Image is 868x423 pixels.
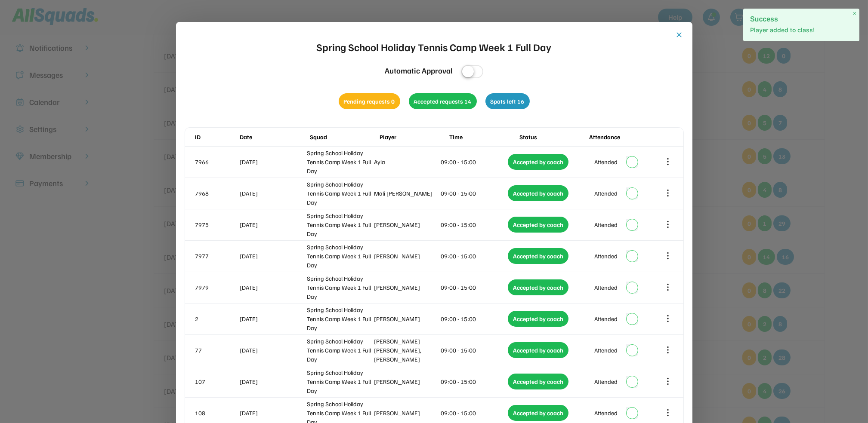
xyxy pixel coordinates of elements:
[307,368,372,395] div: Spring School Holiday Tennis Camp Week 1 Full Day
[240,377,306,386] div: [DATE]
[195,408,238,417] div: 108
[508,248,568,264] div: Accepted by coach
[594,314,618,323] div: Attended
[508,405,568,421] div: Accepted by coach
[441,283,507,292] div: 09:00 - 15:00
[317,39,552,55] div: Spring School Holiday Tennis Camp Week 1 Full Day
[240,189,306,198] div: [DATE]
[508,279,568,295] div: Accepted by coach
[240,251,306,261] div: [DATE]
[508,342,568,358] div: Accepted by coach
[594,377,618,386] div: Attended
[307,305,372,332] div: Spring School Holiday Tennis Camp Week 1 Full Day
[374,251,439,261] div: [PERSON_NAME]
[594,346,618,355] div: Attended
[594,408,618,417] div: Attended
[508,217,568,233] div: Accepted by coach
[519,132,587,141] div: Status
[594,157,618,166] div: Attended
[240,157,306,166] div: [DATE]
[240,314,306,323] div: [DATE]
[594,251,618,261] div: Attended
[307,148,372,175] div: Spring School Holiday Tennis Camp Week 1 Full Day
[195,157,238,166] div: 7966
[385,65,453,77] div: Automatic Approval
[750,26,853,34] p: Player added to class!
[594,189,618,198] div: Attended
[485,93,530,109] div: Spots left 16
[441,377,507,386] div: 09:00 - 15:00
[594,283,618,292] div: Attended
[374,283,439,292] div: [PERSON_NAME]
[441,346,507,355] div: 09:00 - 15:00
[441,157,507,166] div: 09:00 - 15:00
[307,274,372,301] div: Spring School Holiday Tennis Camp Week 1 Full Day
[374,337,439,364] div: [PERSON_NAME] [PERSON_NAME], [PERSON_NAME]
[307,242,372,270] div: Spring School Holiday Tennis Camp Week 1 Full Day
[675,31,684,39] button: close
[374,377,439,386] div: [PERSON_NAME]
[195,283,238,292] div: 7979
[508,374,568,389] div: Accepted by coach
[240,220,306,229] div: [DATE]
[310,132,378,141] div: Squad
[339,93,400,109] div: Pending requests 0
[441,408,507,417] div: 09:00 - 15:00
[195,314,238,323] div: 2
[195,377,238,386] div: 107
[441,189,507,198] div: 09:00 - 15:00
[240,132,308,141] div: Date
[374,220,439,229] div: [PERSON_NAME]
[195,220,238,229] div: 7975
[508,154,568,170] div: Accepted by coach
[441,251,507,261] div: 09:00 - 15:00
[508,185,568,201] div: Accepted by coach
[750,15,853,23] h2: Success
[195,189,238,198] div: 7968
[380,132,448,141] div: Player
[374,314,439,323] div: [PERSON_NAME]
[508,311,568,327] div: Accepted by coach
[195,132,238,141] div: ID
[853,10,856,17] span: ×
[409,93,477,109] div: Accepted requests 14
[594,220,618,229] div: Attended
[307,180,372,207] div: Spring School Holiday Tennis Camp Week 1 Full Day
[374,157,439,166] div: Ayla
[449,132,517,141] div: Time
[240,346,306,355] div: [DATE]
[441,220,507,229] div: 09:00 - 15:00
[589,132,657,141] div: Attendance
[374,408,439,417] div: [PERSON_NAME]
[374,189,439,198] div: Mali [PERSON_NAME]
[240,408,306,417] div: [DATE]
[307,211,372,238] div: Spring School Holiday Tennis Camp Week 1 Full Day
[307,337,372,364] div: Spring School Holiday Tennis Camp Week 1 Full Day
[195,346,238,355] div: 77
[240,283,306,292] div: [DATE]
[195,251,238,261] div: 7977
[441,314,507,323] div: 09:00 - 15:00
